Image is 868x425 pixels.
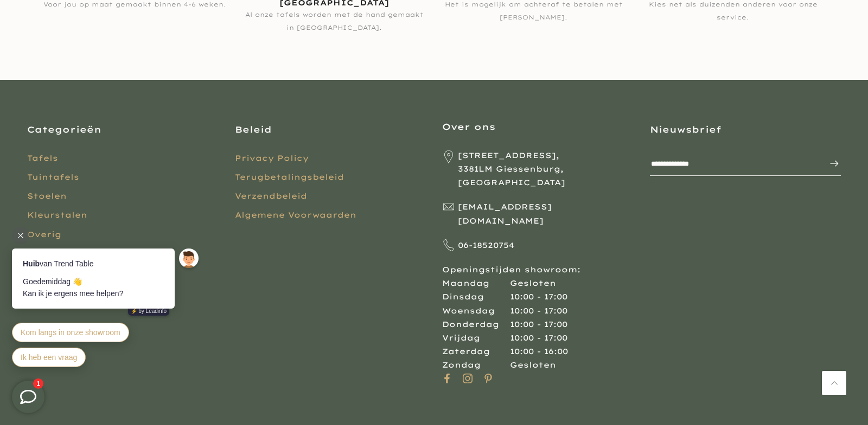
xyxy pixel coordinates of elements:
div: 10:00 - 16:00 [510,345,568,358]
a: Stoelen [27,191,67,201]
h3: Nieuwsbrief [650,123,841,135]
div: Gesloten [510,277,556,290]
span: Inschrijven [818,157,840,170]
div: Maandag [442,277,510,290]
div: Woensdag [442,304,510,318]
h3: Beleid [235,123,426,135]
a: Terug naar boven [822,371,846,395]
button: Inschrijven [818,153,840,174]
a: Algemene Voorwaarden [235,210,356,220]
div: Donderdag [442,318,510,331]
a: Volg op Instagram [463,372,473,385]
div: 10:00 - 17:00 [510,331,567,345]
a: Volg op Pinterest [483,372,493,385]
div: Zaterdag [442,345,510,358]
h3: Over ons [442,121,634,133]
a: Volg op Facebook [442,372,452,385]
iframe: toggle-frame [1,370,55,424]
div: Gesloten [510,358,556,372]
span: [STREET_ADDRESS], 3381LM Giessenburg, [GEOGRAPHIC_DATA] [458,149,633,190]
div: 10:00 - 17:00 [510,318,567,331]
a: Privacy Policy [235,153,309,163]
span: 06-18520754 [458,239,514,252]
span: [EMAIL_ADDRESS][DOMAIN_NAME] [458,200,634,227]
a: Tuintafels [27,172,79,182]
p: Al onze tafels worden met de hand gemaakt in [GEOGRAPHIC_DATA]. [243,8,426,34]
div: Vrijdag [442,331,510,345]
a: Verzendbeleid [235,191,307,201]
div: 10:00 - 17:00 [510,304,567,318]
div: 10:00 - 17:00 [510,290,567,304]
div: Zondag [442,358,510,372]
iframe: bot-iframe [1,195,213,381]
a: Tafels [27,153,58,163]
div: Openingstijden showroom: [442,149,634,372]
a: Terugbetalingsbeleid [235,172,344,182]
h3: Categorieën [27,123,219,135]
div: Dinsdag [442,290,510,304]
